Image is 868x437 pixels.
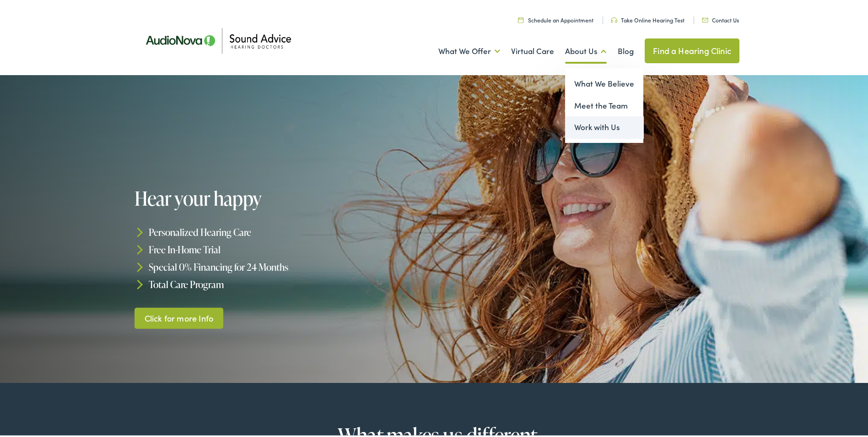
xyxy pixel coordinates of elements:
a: Take Online Hearing Test [611,14,685,22]
a: Contact Us [702,14,739,22]
li: Free In-Home Trial [135,239,438,257]
img: Calendar icon in a unique green color, symbolizing scheduling or date-related features. [518,15,523,21]
a: Meet the Team [565,93,643,115]
li: Personalized Hearing Care [135,222,438,239]
a: Work with Us [565,115,643,137]
img: Icon representing mail communication in a unique green color, indicative of contact or communicat... [702,16,708,21]
a: Blog [618,33,634,66]
a: What We Believe [565,71,643,93]
a: Find a Hearing Clinic [645,37,739,61]
a: Click for more Info [135,306,223,327]
a: What We Offer [438,33,500,66]
li: Special 0% Financing for 24 Months [135,257,438,274]
a: Schedule an Appointment [518,14,593,22]
a: Virtual Care [511,33,554,66]
img: Headphone icon in a unique green color, suggesting audio-related services or features. [611,16,617,21]
li: Total Care Program [135,273,438,291]
h1: Hear your happy [135,186,413,207]
a: About Us [565,33,607,66]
